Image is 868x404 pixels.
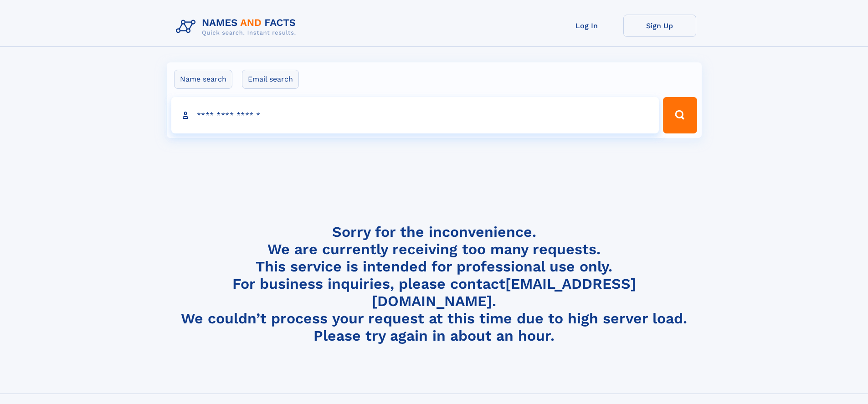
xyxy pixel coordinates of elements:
[372,275,636,310] a: [EMAIL_ADDRESS][DOMAIN_NAME]
[171,97,659,133] input: search input
[174,70,232,89] label: Name search
[663,97,697,133] button: Search Button
[550,15,623,37] a: Log In
[623,15,696,37] a: Sign Up
[172,223,696,345] h4: Sorry for the inconvenience. We are currently receiving too many requests. This service is intend...
[242,70,299,89] label: Email search
[172,15,303,39] img: Logo Names and Facts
